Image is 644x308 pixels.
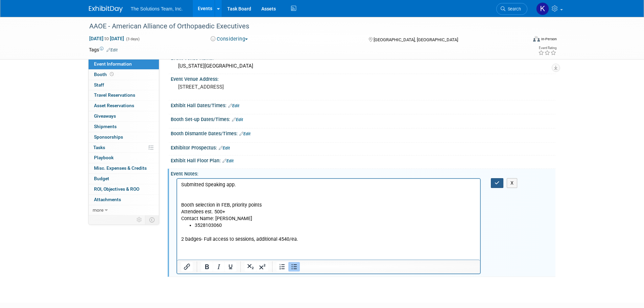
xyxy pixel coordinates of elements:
a: Edit [106,48,118,52]
button: Superscript [257,262,268,271]
span: [DATE] [DATE] [89,35,124,42]
a: Playbook [89,153,159,163]
span: Event Information [94,61,132,67]
button: Insert/edit link [181,262,193,271]
span: (3 days) [125,37,140,41]
button: Subscript [245,262,256,271]
img: Kaelon Harris [536,2,549,15]
a: Misc. Expenses & Credits [89,163,159,173]
td: Tags [89,46,118,53]
span: The Solutions Team, Inc. [131,6,183,11]
span: Sponsorships [94,134,123,140]
div: Event Format [487,35,557,45]
a: Sponsorships [89,132,159,142]
span: to [103,36,110,41]
div: [US_STATE][GEOGRAPHIC_DATA] [176,61,550,71]
div: Event Notes: [171,169,555,177]
span: ROI, Objectives & ROO [94,186,139,192]
span: more [93,207,103,213]
td: Personalize Event Tab Strip [134,215,145,224]
a: more [89,205,159,215]
button: Bullet list [288,262,300,271]
span: Playbook [94,155,114,160]
span: Misc. Expenses & Credits [94,165,147,171]
div: AAOE - American Alliance of Orthopaedic Executives [87,20,517,32]
span: Asset Reservations [94,103,134,108]
a: Edit [219,146,230,150]
a: Staff [89,80,159,90]
button: X [507,178,518,188]
span: Travel Reservations [94,92,135,98]
span: Budget [94,176,109,181]
a: Travel Reservations [89,90,159,100]
a: Giveaways [89,111,159,121]
span: Booth not reserved yet [109,72,115,77]
button: Considering [208,35,251,43]
a: Event Information [89,59,159,69]
span: Tasks [93,145,105,150]
td: Toggle Event Tabs [145,215,159,224]
a: Edit [222,159,234,163]
button: Bold [201,262,213,271]
a: Edit [239,132,251,136]
span: Shipments [94,124,117,129]
span: Booth [94,72,115,77]
a: Budget [89,174,159,184]
a: Shipments [89,122,159,132]
iframe: Rich Text Area [177,179,480,260]
span: Search [505,6,521,11]
div: Event Venue Address: [171,74,555,82]
img: ExhibitDay [89,6,123,13]
button: Underline [225,262,236,271]
a: Asset Reservations [89,101,159,111]
div: Event Rating [538,46,556,50]
button: Numbered list [277,262,288,271]
pre: [STREET_ADDRESS] [178,84,324,90]
button: Italic [213,262,224,271]
span: Staff [94,82,104,88]
span: Attachments [94,197,121,202]
a: Booth [89,70,159,80]
a: ROI, Objectives & ROO [89,184,159,194]
div: In-Person [541,37,557,42]
div: Booth Dismantle Dates/Times: [171,128,555,137]
img: Format-Inperson.png [533,36,540,42]
a: Attachments [89,195,159,205]
a: Tasks [89,143,159,153]
div: Booth Set-up Dates/Times: [171,114,555,123]
a: Search [496,3,527,15]
a: Edit [228,103,239,108]
div: Exhibitor Prospectus: [171,143,555,151]
span: [GEOGRAPHIC_DATA], [GEOGRAPHIC_DATA] [374,37,458,42]
div: Exhibit Hall Dates/Times: [171,100,555,109]
span: Giveaways [94,113,116,119]
div: Exhibit Hall Floor Plan: [171,156,555,164]
a: Edit [232,117,243,122]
